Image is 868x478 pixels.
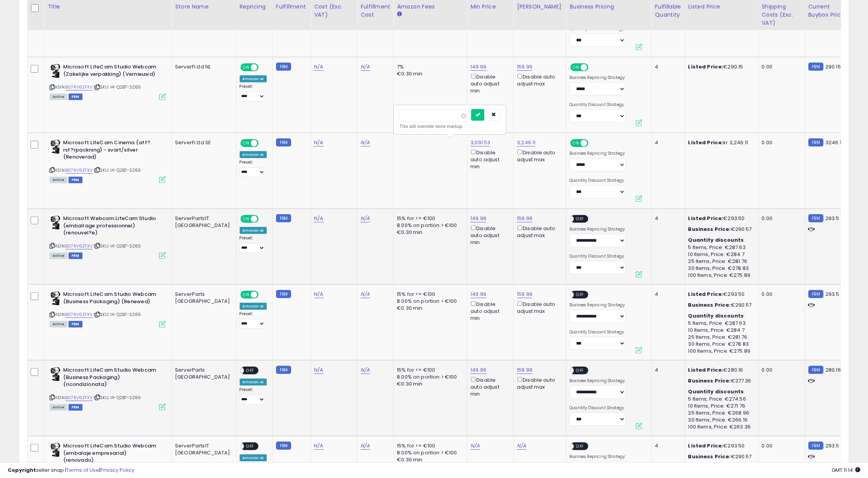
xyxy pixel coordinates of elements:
[688,63,753,70] div: €290.15
[570,378,626,384] label: Business Repricing Strategy:
[570,254,626,259] label: Quantity Discount Strategy:
[397,222,461,229] div: 8.00% on portion > €100
[240,379,267,386] div: Amazon AI
[175,3,233,11] div: Store Name
[570,151,626,156] label: Business Repricing Strategy:
[470,72,508,94] div: Disable auto adjust min
[762,291,799,298] div: 0.00
[688,442,753,449] div: €293.50
[360,139,370,147] a: N/A
[240,151,267,158] div: Amazon AI
[470,215,486,222] a: 149.99
[50,291,61,306] img: 41RUAndmfhL._SL40_.jpg
[314,366,323,374] a: N/A
[241,64,251,71] span: ON
[808,442,823,450] small: FBM
[397,367,461,374] div: 15% for <= €100
[244,367,256,374] span: OFF
[655,291,679,298] div: 4
[688,139,753,146] div: kr 3,246.11
[276,63,291,71] small: FBM
[50,404,67,411] span: All listings currently available for purchase on Amazon
[50,63,61,79] img: 41RUAndmfhL._SL40_.jpg
[240,3,269,11] div: Repricing
[688,236,744,244] b: Quantity discounts
[688,290,724,298] b: Listed Price:
[397,374,461,381] div: 8.00% on portion > €100
[240,75,267,82] div: Amazon AI
[688,367,753,374] div: €280.16
[470,376,508,398] div: Disable auto adjust min
[50,215,61,230] img: 41RUAndmfhL._SL40_.jpg
[397,215,461,222] div: 15% for <= €100
[240,303,267,310] div: Amazon AI
[688,258,753,265] div: 25 Items, Price: €281.76
[360,215,370,222] a: N/A
[100,466,134,474] a: Privacy Policy
[688,396,753,403] div: 5 Items, Price: €274.56
[688,225,731,233] b: Business Price:
[571,64,581,71] span: ON
[360,366,370,374] a: N/A
[276,442,291,450] small: FBM
[470,442,480,450] a: N/A
[397,291,461,298] div: 15% for <= €100
[257,216,269,222] span: OFF
[587,64,600,71] span: OFF
[397,305,461,312] div: €0.30 min
[470,139,490,147] a: 3,091.53
[517,300,560,315] div: Disable auto adjust max
[94,243,141,249] span: | SKU: I4-Q2B7-SD55
[825,366,841,374] span: 280.16
[808,138,823,147] small: FBM
[314,442,323,450] a: N/A
[470,300,508,322] div: Disable auto adjust min
[688,3,755,11] div: Listed Price
[175,139,230,146] div: ServerFi Ltd SE
[63,139,157,163] b: Microsoft LifeCam Cinema (aff?rsf?rpackning) - svart/silver (Renoverad)
[688,215,753,222] div: €293.50
[808,214,823,222] small: FBM
[65,394,93,401] a: B07RV6ZFXV
[397,11,401,18] small: Amazon Fees.
[65,84,93,90] a: B07RV6ZFXV
[517,148,560,163] div: Disable auto adjust max
[94,311,141,318] span: | SKU: I4-Q2B7-SD55
[574,443,587,450] span: OFF
[574,216,587,222] span: OFF
[240,227,267,234] div: Amazon AI
[825,442,839,449] span: 293.5
[240,387,267,405] div: Preset:
[276,3,307,11] div: Fulfillment
[175,215,230,229] div: ServerPartsIT [GEOGRAPHIC_DATA]
[688,63,724,70] b: Listed Price:
[570,3,648,11] div: Business Pricing
[655,442,679,449] div: 4
[397,70,461,77] div: €0.30 min
[470,224,508,246] div: Disable auto adjust min
[66,466,99,474] a: Terms of Use
[808,290,823,298] small: FBM
[63,215,157,239] b: Microsoft Webcam LifeCam Studio (emballage professionnel) (renouvel?e)
[257,64,269,71] span: OFF
[50,139,166,182] div: ASIN:
[50,291,166,327] div: ASIN:
[240,236,267,253] div: Preset:
[50,215,166,258] div: ASIN:
[69,253,82,259] span: FBM
[241,216,251,222] span: ON
[655,215,679,222] div: 4
[688,226,753,233] div: €290.57
[69,321,82,328] span: FBM
[688,341,753,348] div: 30 Items, Price: €278.83
[65,311,93,318] a: B07RV6ZFXV
[688,334,753,341] div: 25 Items, Price: €281.76
[69,177,82,183] span: FBM
[50,139,61,155] img: 41RUAndmfhL._SL40_.jpg
[570,227,626,232] label: Business Repricing Strategy:
[587,140,600,147] span: OFF
[175,442,230,456] div: ServerPartsIT [GEOGRAPHIC_DATA]
[688,410,753,417] div: 25 Items, Price: €268.96
[574,292,587,298] span: OFF
[570,178,626,183] label: Quantity Discount Strategy:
